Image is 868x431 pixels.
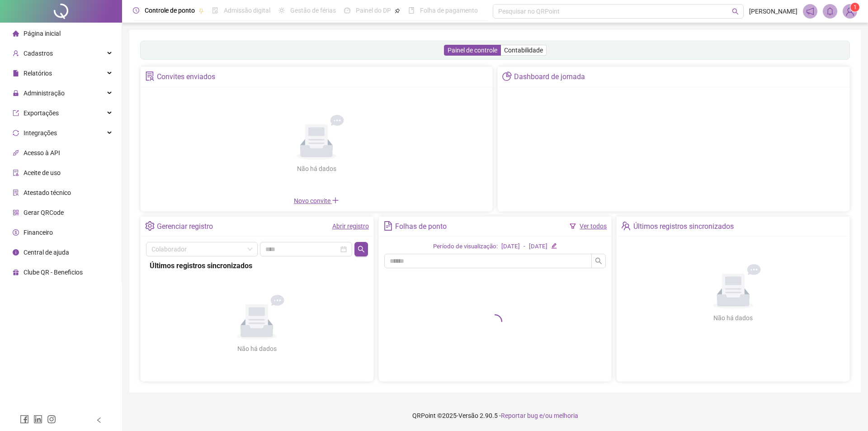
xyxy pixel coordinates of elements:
span: dashboard [344,7,350,14]
span: Reportar bug e/ou melhoria [501,412,578,419]
span: Clube QR - Beneficios [24,269,83,276]
span: Acesso à API [24,149,60,156]
span: edit [551,243,557,249]
div: Gerenciar registro [157,219,213,234]
span: search [358,246,365,253]
div: Dashboard de jornada [514,69,585,85]
span: pie-chart [502,71,512,81]
span: notification [806,7,814,15]
div: Folhas de ponto [395,219,447,234]
div: Período de visualização: [433,242,498,251]
img: 53815 [843,5,857,18]
span: search [595,257,602,265]
span: setting [145,221,155,231]
span: Gerar QRCode [24,209,64,216]
span: team [621,221,631,231]
span: Central de ajuda [24,249,69,256]
span: Financeiro [24,229,53,236]
span: loading [488,314,502,329]
span: file-text [383,221,393,231]
span: Painel do DP [356,7,391,14]
span: Aceite de uso [24,169,61,176]
span: Admissão digital [224,7,270,14]
span: Atestado técnico [24,189,71,196]
span: search [732,8,739,15]
span: Contabilidade [504,47,543,54]
span: file-done [212,7,218,14]
div: Últimos registros sincronizados [150,260,364,271]
span: filter [570,223,576,229]
span: dollar [13,229,19,236]
span: export [13,110,19,116]
span: Gestão de férias [290,7,336,14]
span: gift [13,269,19,275]
span: home [13,30,19,37]
span: Painel de controle [448,47,497,54]
span: Administração [24,90,65,97]
span: bell [826,7,834,15]
span: 1 [854,4,857,10]
div: [DATE] [501,242,520,251]
a: Ver todos [580,223,607,230]
span: solution [13,189,19,196]
span: Novo convite [294,197,339,204]
span: instagram [47,415,56,424]
span: Folha de pagamento [420,7,478,14]
span: Relatórios [24,70,52,77]
span: Controle de ponto [145,7,195,14]
span: Exportações [24,109,59,117]
span: info-circle [13,249,19,256]
div: Não há dados [215,344,298,354]
div: Últimos registros sincronizados [633,219,734,234]
span: pushpin [198,8,204,14]
span: lock [13,90,19,96]
span: book [408,7,415,14]
span: api [13,150,19,156]
span: clock-circle [133,7,139,14]
div: Convites enviados [157,69,215,85]
span: file [13,70,19,76]
span: user-add [13,50,19,57]
a: Abrir registro [332,223,369,230]
span: audit [13,170,19,176]
span: sun [278,7,285,14]
span: Versão [458,412,478,419]
span: pushpin [395,8,400,14]
span: Cadastros [24,50,53,57]
span: sync [13,130,19,136]
div: - [524,242,525,251]
span: Página inicial [24,30,61,37]
span: [PERSON_NAME] [749,6,797,16]
span: qrcode [13,209,19,216]
span: left [96,417,102,423]
span: plus [332,197,339,204]
span: Integrações [24,129,57,137]
div: Não há dados [275,164,358,174]
span: facebook [20,415,29,424]
span: solution [145,71,155,81]
span: linkedin [33,415,42,424]
sup: Atualize o seu contato no menu Meus Dados [850,3,859,12]
div: Não há dados [692,313,775,323]
div: [DATE] [529,242,547,251]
